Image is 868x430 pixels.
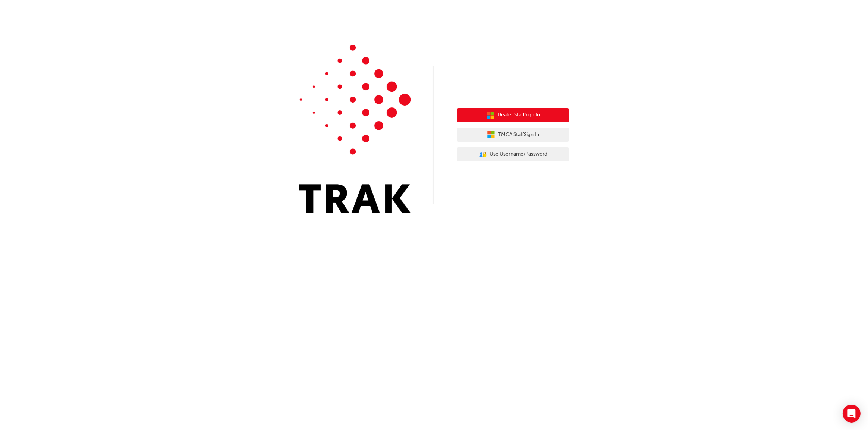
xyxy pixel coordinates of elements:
span: Dealer Staff Sign In [497,111,540,119]
button: Use Username/Password [457,147,569,161]
img: Trak [299,45,411,213]
button: Dealer StaffSign In [457,108,569,122]
span: TMCA Staff Sign In [498,131,539,139]
button: TMCA StaffSign In [457,128,569,142]
div: Open Intercom Messenger [843,405,861,423]
span: Use Username/Password [490,150,548,158]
